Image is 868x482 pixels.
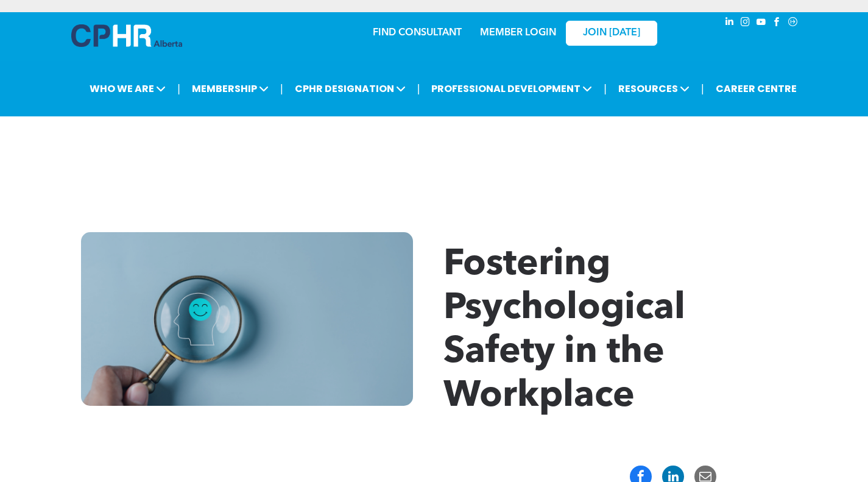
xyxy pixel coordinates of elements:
[604,76,607,101] li: |
[443,247,685,415] span: Fostering Psychological Safety in the Workplace
[291,77,409,100] span: CPHR DESIGNATION
[771,15,784,32] a: facebook
[177,76,180,101] li: |
[755,15,768,32] a: youtube
[480,28,556,38] a: MEMBER LOGIN
[71,24,182,47] img: A blue and white logo for cp alberta
[280,76,283,101] li: |
[739,15,752,32] a: instagram
[723,15,736,32] a: linkedin
[615,77,693,100] span: RESOURCES
[786,15,800,32] a: Social network
[373,28,462,38] a: FIND CONSULTANT
[712,77,800,100] a: CAREER CENTRE
[188,77,272,100] span: MEMBERSHIP
[428,77,596,100] span: PROFESSIONAL DEVELOPMENT
[701,76,704,101] li: |
[417,76,420,101] li: |
[583,27,640,39] span: JOIN [DATE]
[566,21,657,46] a: JOIN [DATE]
[86,77,169,100] span: WHO WE ARE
